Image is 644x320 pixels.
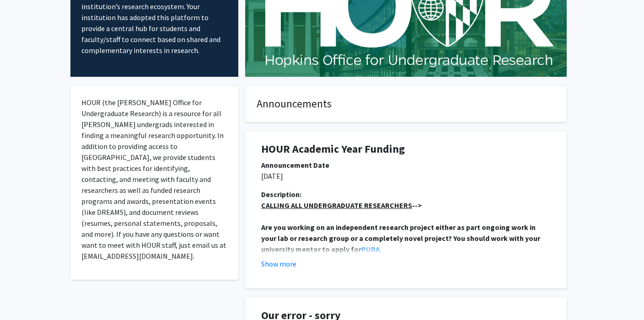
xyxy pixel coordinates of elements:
a: PURA [361,245,380,254]
button: Show more [261,258,296,269]
div: Description: [261,189,551,200]
iframe: Chat [7,279,39,313]
strong: Are you working on an independent research project either as part ongoing work in your lab or res... [261,223,542,254]
u: CALLING ALL UNDERGRADUATE RESEARCHERS [261,201,412,210]
p: . [261,222,551,255]
div: Announcement Date [261,160,551,171]
p: HOUR (the [PERSON_NAME] Office for Undergraduate Research) is a resource for all [PERSON_NAME] un... [81,97,227,261]
strong: --> [261,201,422,210]
h4: Announcements [257,97,555,111]
h1: HOUR Academic Year Funding [261,143,551,156]
p: [DATE] [261,171,551,181]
